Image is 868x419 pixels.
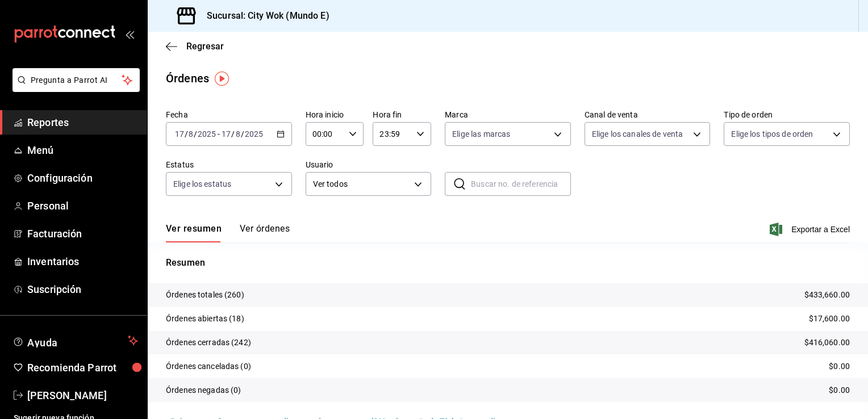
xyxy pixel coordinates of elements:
[809,313,850,325] p: $17,600.00
[166,223,290,242] div: navigation tabs
[215,72,229,86] img: Tooltip marker
[445,111,571,119] label: Marca
[166,256,850,270] p: Resumen
[27,115,138,130] span: Reportes
[166,70,209,87] div: Órdenes
[125,30,134,39] button: open_drawer_menu
[221,129,231,139] input: --
[240,223,290,242] button: Ver órdenes
[804,337,850,349] p: $416,060.00
[12,68,140,92] button: Pregunta a Parrot AI
[8,82,140,94] a: Pregunta a Parrot AI
[27,360,138,375] span: Recomienda Parrot
[772,223,850,236] button: Exportar a Excel
[185,129,188,139] span: /
[194,129,197,139] span: /
[241,129,244,139] span: /
[306,161,432,169] label: Usuario
[166,41,224,52] button: Regresar
[27,170,138,186] span: Configuración
[829,361,850,372] p: $0.00
[173,178,231,190] span: Elige los estatus
[471,173,571,195] input: Buscar no. de referencia
[166,111,292,119] label: Fecha
[27,334,123,347] span: Ayuda
[27,198,138,213] span: Personal
[31,74,122,86] span: Pregunta a Parrot AI
[373,111,431,119] label: Hora fin
[27,143,138,158] span: Menú
[27,254,138,269] span: Inventarios
[804,289,850,301] p: $433,660.00
[166,361,251,372] p: Órdenes canceladas (0)
[174,129,185,139] input: --
[198,9,329,23] h3: Sucursal: City Wok (Mundo E)
[27,282,138,297] span: Suscripción
[244,129,264,139] input: ----
[829,384,850,396] p: $0.00
[724,111,850,119] label: Tipo de orden
[166,289,244,301] p: Órdenes totales (260)
[27,388,138,403] span: [PERSON_NAME]
[197,129,216,139] input: ----
[166,313,244,325] p: Órdenes abiertas (18)
[27,226,138,241] span: Facturación
[585,111,711,119] label: Canal de venta
[166,223,222,242] button: Ver resumen
[313,178,411,190] span: Ver todos
[188,129,194,139] input: --
[166,384,241,396] p: Órdenes negadas (0)
[306,111,364,119] label: Hora inicio
[218,129,220,139] span: -
[452,128,510,140] span: Elige las marcas
[235,129,241,139] input: --
[166,337,251,349] p: Órdenes cerradas (242)
[166,161,292,169] label: Estatus
[231,129,235,139] span: /
[731,128,813,140] span: Elige los tipos de orden
[186,41,224,52] span: Regresar
[592,128,683,140] span: Elige los canales de venta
